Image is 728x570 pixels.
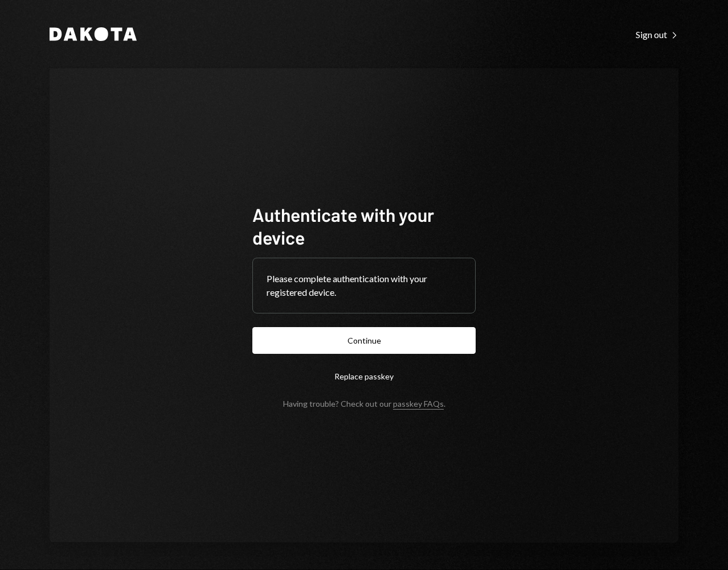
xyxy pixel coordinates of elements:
div: Please complete authentication with your registered device. [267,272,461,299]
h1: Authenticate with your device [252,203,476,249]
a: passkey FAQs [393,399,444,410]
a: Sign out [636,28,678,40]
div: Having trouble? Check out our . [283,399,445,408]
button: Replace passkey [252,363,476,390]
button: Continue [252,327,476,354]
div: Sign out [636,29,678,40]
